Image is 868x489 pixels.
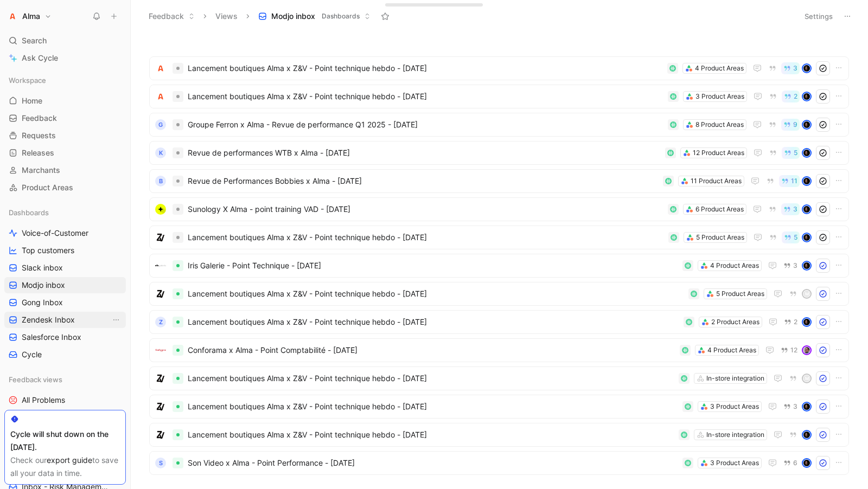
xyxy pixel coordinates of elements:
span: Groupe Ferron x Alma - Revue de performance Q1 2025 - [DATE] [188,118,663,131]
button: AlmaAlma [4,9,54,24]
img: avatar [803,149,810,157]
img: logo [155,91,166,102]
div: 3 Product Areas [695,91,744,102]
span: Lancement boutiques Alma x Z&V - Point technique hebdo - [DATE] [188,400,678,413]
span: Lancement boutiques Alma x Z&V - Point technique hebdo - [DATE] [188,287,684,300]
div: m [803,375,810,382]
img: avatar [803,459,810,467]
a: logoConforama x Alma - Point Comptabilité - [DATE]4 Product Areas12avatar [149,338,849,362]
button: 11 [779,175,800,187]
div: Cycle will shut down on the [DATE]. [10,428,120,454]
a: logoLancement boutiques Alma x Z&V - Point technique hebdo - [DATE]In-store integrationm [149,366,849,390]
div: 3 Product Areas [710,401,759,412]
span: Lancement boutiques Alma x Z&V - Point technique hebdo - [DATE] [188,62,663,75]
img: avatar [803,177,810,185]
a: Cycle [4,346,126,363]
div: 12 Product Areas [693,147,744,158]
div: 4 Product Areas [707,345,756,356]
a: Salesforce Inbox [4,329,126,345]
span: 5 [794,234,797,241]
button: 9 [781,119,800,131]
button: 2 [782,91,800,102]
a: SSon Video x Alma - Point Performance - [DATE]3 Product Areas6avatar [149,451,849,475]
img: logo [155,401,166,412]
img: avatar [803,205,810,213]
a: Product Areas [4,179,126,196]
span: Modjo inbox [271,11,315,22]
img: logo [155,63,166,74]
button: View actions [111,314,122,325]
div: 5 Product Areas [696,232,744,243]
div: Dashboards [4,204,126,221]
a: logoLancement boutiques Alma x Z&V - Point technique hebdo - [DATE]3 Product Areas2avatar [149,85,849,108]
a: Gong Inbox [4,294,126,311]
img: avatar [803,346,810,354]
a: Zendesk InboxView actions [4,312,126,328]
button: 5 [782,147,800,159]
div: Search [4,33,126,49]
img: avatar [803,121,810,128]
a: Top customers [4,242,126,259]
span: Voice-of-Customer [22,228,88,239]
span: Sunology X Alma - point training VAD - [DATE] [188,203,663,216]
span: All Problems [22,395,65,406]
span: 9 [793,121,797,128]
h1: Alma [22,11,40,21]
span: Iris Galerie - Point Technique - [DATE] [188,259,678,272]
span: Slack inbox [22,262,63,273]
img: avatar [803,93,810,100]
img: logo [155,429,166,440]
a: Ask Cycle [4,50,126,66]
span: Top customers [22,245,74,256]
div: DashboardsVoice-of-CustomerTop customersSlack inboxModjo inboxGong InboxZendesk InboxView actions... [4,204,126,363]
span: 2 [794,93,797,100]
div: 6 Product Areas [695,204,744,215]
a: logoSunology X Alma - point training VAD - [DATE]6 Product Areas3avatar [149,197,849,221]
span: Revue de performances WTB x Alma - [DATE] [188,146,661,159]
span: Home [22,95,42,106]
span: Requests [22,130,56,141]
button: 3 [781,62,800,74]
a: BRevue de Performances Bobbies x Alma - [DATE]11 Product Areas11avatar [149,169,849,193]
span: Modjo inbox [22,280,65,291]
span: Cycle [22,349,42,360]
div: In-store integration [706,373,764,384]
a: logoLancement boutiques Alma x Z&V - Point technique hebdo - [DATE]5 Product Areas5avatar [149,226,849,249]
button: Settings [800,9,838,24]
a: Releases [4,145,126,161]
button: Modjo inboxDashboards [253,8,375,24]
a: GGroupe Ferron x Alma - Revue de performance Q1 2025 - [DATE]8 Product Areas9avatar [149,113,849,137]
div: 11 Product Areas [691,176,742,186]
div: Feedback views [4,371,126,388]
a: export guide [47,455,92,465]
a: All Problems [4,392,126,408]
img: avatar [803,65,810,72]
span: 12 [790,347,797,353]
div: Z [155,317,166,327]
a: Marchants [4,162,126,178]
div: 2 Product Areas [711,317,759,327]
span: Ask Cycle [22,52,58,65]
span: 3 [793,206,797,213]
img: logo [155,260,166,271]
div: G [155,119,166,130]
span: Feedback views [9,374,62,385]
button: 3 [781,260,800,272]
button: 6 [781,457,800,469]
span: Lancement boutiques Alma x Z&V - Point technique hebdo - [DATE] [188,231,664,244]
a: ZLancement boutiques Alma x Z&V - Point technique hebdo - [DATE]2 Product Areas2avatar [149,310,849,334]
div: S [155,458,166,468]
a: Requests [4,127,126,144]
div: Workspace [4,72,126,88]
a: Feedback [4,110,126,126]
div: 4 Product Areas [710,260,759,271]
span: Lancement boutiques Alma x Z&V - Point technique hebdo - [DATE] [188,316,679,329]
a: logoLancement boutiques Alma x Z&V - Point technique hebdo - [DATE]3 Product Areas3avatar [149,395,849,419]
span: Lancement boutiques Alma x Z&V - Point technique hebdo - [DATE] [188,90,663,103]
a: logoIris Galerie - Point Technique - [DATE]4 Product Areas3avatar [149,254,849,278]
button: 5 [782,231,800,243]
span: Conforama x Alma - Point Comptabilité - [DATE] [188,344,675,357]
span: Salesforce Inbox [22,332,81,343]
span: 2 [794,319,797,325]
a: KRevue de performances WTB x Alma - [DATE]12 Product Areas5avatar [149,141,849,165]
